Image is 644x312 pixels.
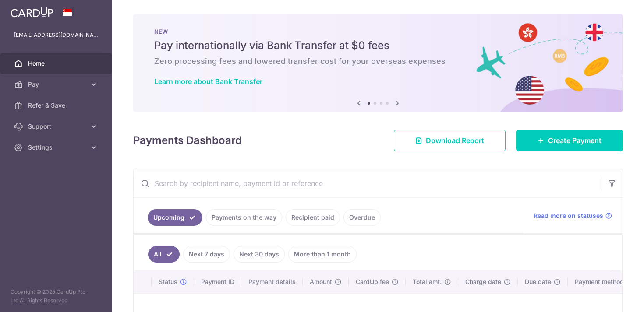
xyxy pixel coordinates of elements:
span: Amount [310,277,332,286]
span: Charge date [465,277,501,286]
h6: Zero processing fees and lowered transfer cost for your overseas expenses [154,56,602,67]
span: Read more on statuses [534,211,603,220]
a: Next 30 days [234,246,285,263]
span: Refer & Save [28,101,86,110]
a: More than 1 month [288,246,357,263]
span: Support [28,122,86,131]
span: CardUp fee [356,277,389,286]
span: Settings [28,143,86,152]
a: Overdue [343,209,381,226]
p: [EMAIL_ADDRESS][DOMAIN_NAME] [14,31,98,39]
span: Due date [525,277,551,286]
th: Payment method [568,270,634,293]
span: Total amt. [413,277,442,286]
a: Payments on the way [206,209,282,226]
span: Download Report [426,135,484,146]
th: Payment details [241,270,303,293]
a: Upcoming [148,209,202,226]
a: Create Payment [516,130,623,151]
span: Status [159,277,177,286]
a: Read more on statuses [534,211,612,220]
img: Bank transfer banner [133,14,623,112]
a: Recipient paid [286,209,340,226]
p: NEW [154,28,602,35]
a: Learn more about Bank Transfer [154,77,262,86]
a: Download Report [394,130,506,151]
h4: Payments Dashboard [133,133,242,148]
th: Payment ID [194,270,241,293]
img: CardUp [11,7,53,18]
a: All [148,246,180,263]
input: Search by recipient name, payment id or reference [134,169,602,197]
span: Create Payment [548,135,602,146]
span: Home [28,59,86,68]
a: Next 7 days [183,246,230,263]
h5: Pay internationally via Bank Transfer at $0 fees [154,39,602,53]
span: Pay [28,80,86,89]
